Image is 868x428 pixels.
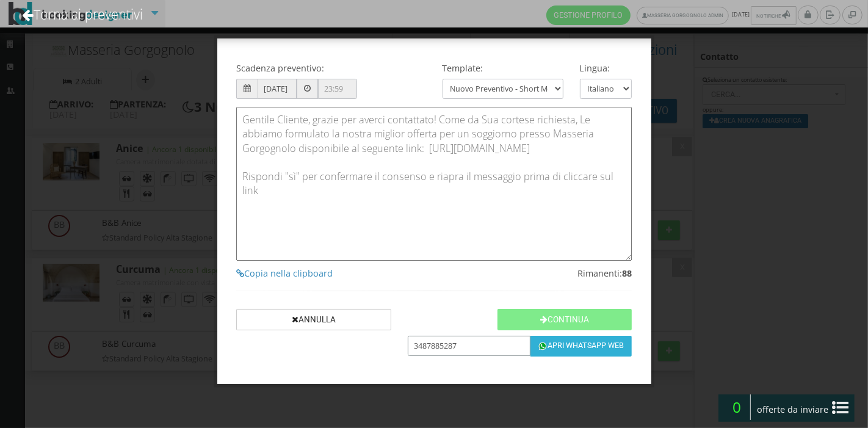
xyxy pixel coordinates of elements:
[538,341,548,351] img: whatsapp-50.png
[236,309,391,330] button: Annulla
[577,268,632,278] h4: Rimanenti:
[236,63,357,73] h4: Scadenza preventivo:
[497,309,632,330] button: Continua
[724,394,751,420] span: 0
[408,336,530,356] input: Numero whatsapp
[622,267,632,279] b: 88
[236,268,632,278] a: Copia nella clipboard
[753,400,833,419] span: offerte da inviare
[530,336,632,357] button: Apri Whatsapp Web
[318,79,357,99] input: 23:59
[443,63,563,73] h4: Template:
[580,63,632,73] h4: Lingua:
[258,79,297,99] input: Tra 7 GIORNI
